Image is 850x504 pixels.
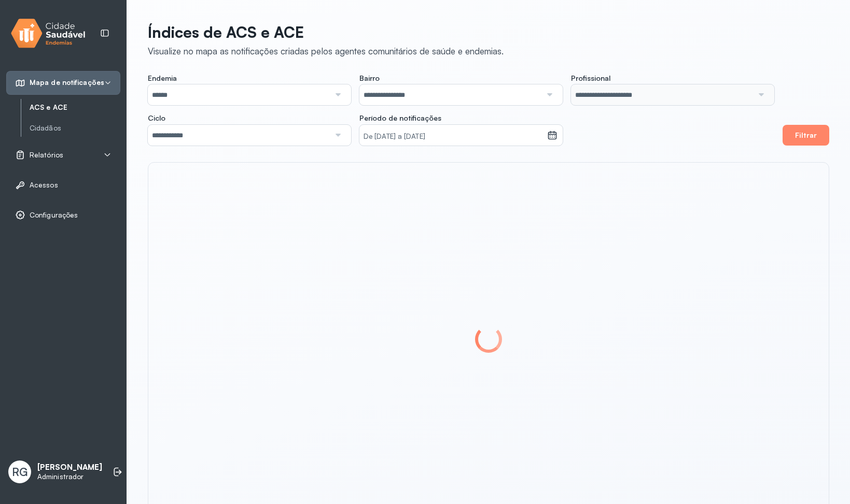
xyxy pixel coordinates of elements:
[571,74,610,83] span: Profissional
[15,210,112,220] a: Configurações
[30,211,78,220] span: Configurações
[30,78,104,87] span: Mapa de notificações
[148,46,504,56] div: Visualize no mapa as notificações criadas pelos agentes comunitários de saúde e endemias.
[30,103,120,112] a: ACS e ACE
[30,101,120,114] a: ACS e ACE
[364,132,543,142] small: De [DATE] a [DATE]
[30,151,63,160] span: Relatórios
[30,124,120,133] a: Cidadãos
[148,74,177,83] span: Endemia
[15,180,112,190] a: Acessos
[359,74,380,83] span: Bairro
[148,113,165,123] span: Ciclo
[30,122,120,135] a: Cidadãos
[37,472,102,481] p: Administrador
[30,181,58,190] span: Acessos
[359,113,441,123] span: Período de notificações
[12,465,27,479] span: RG
[11,17,86,50] img: logo.svg
[37,463,102,472] p: [PERSON_NAME]
[783,125,829,146] button: Filtrar
[148,23,504,41] p: Índices de ACS e ACE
